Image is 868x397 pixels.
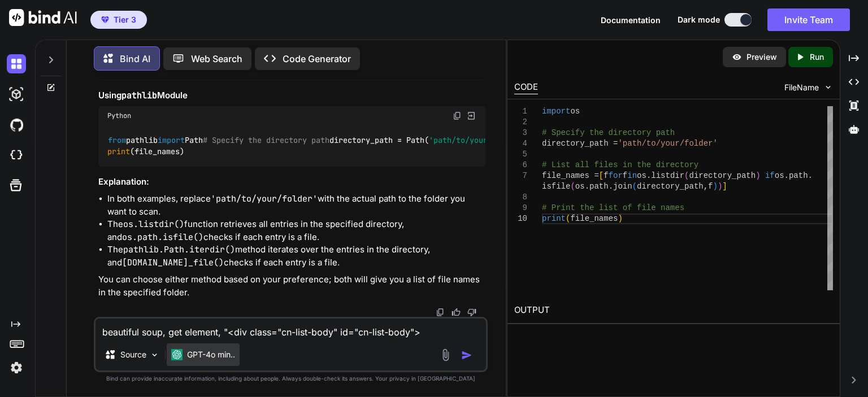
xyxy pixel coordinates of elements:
[107,218,485,243] li: The function retrieves all entries in the specified directory, and checks if each entry is a file.
[632,182,637,191] span: (
[514,149,527,160] div: 5
[514,117,527,128] div: 2
[436,308,445,317] img: copy
[767,8,850,31] button: Invite Team
[120,349,146,360] p: Source
[120,52,150,66] p: Bind AI
[466,111,476,121] img: Open in Browser
[542,182,570,191] span: isfile
[689,171,756,180] span: directory_path
[429,135,524,145] span: 'path/to/your/folder'
[123,219,184,230] code: os.listdir()
[107,146,130,156] span: print
[542,203,684,212] span: # Print the list of file names
[566,214,570,223] span: (
[618,214,623,223] span: )
[187,349,235,360] p: GPT-4o min..
[514,203,527,213] div: 9
[514,128,527,138] div: 3
[601,14,661,26] button: Documentation
[7,115,26,134] img: githubDark
[637,171,684,180] span: os.listdir
[542,171,599,180] span: file_names =
[107,193,485,218] li: In both examples, replace with the actual path to the folder you want to scan.
[203,135,329,145] span: # Specify the directory path
[810,51,824,63] p: Run
[107,111,131,120] span: Python
[98,89,485,102] h3: Using Module
[150,350,159,360] img: Pick Models
[708,182,713,191] span: f
[121,90,157,101] code: pathlib
[114,14,136,25] span: Tier 3
[756,171,760,180] span: )
[96,319,486,339] textarea: beautiful soup, get element, "<div class="cn-list-body" id="cn-list-body">
[542,160,698,169] span: # List all files in the directory
[7,85,26,104] img: darkAi-studio
[609,171,623,180] span: for
[98,176,485,189] h3: Explanation:
[722,182,727,191] span: ]
[542,128,675,137] span: # Specify the directory path
[514,171,527,181] div: 7
[678,14,720,25] span: Dark mode
[467,308,476,317] img: dislike
[575,182,632,191] span: os.path.join
[637,182,704,191] span: directory_path
[623,171,627,180] span: f
[514,138,527,149] div: 4
[439,348,452,361] img: attachment
[108,135,126,145] span: from
[514,81,538,94] div: CODE
[191,52,242,66] p: Web Search
[684,171,689,180] span: (
[542,139,618,148] span: directory_path =
[98,273,485,299] p: You can choose either method based on your preference; both will give you a list of file names in...
[601,15,661,25] span: Documentation
[784,82,819,93] span: FileName
[158,135,185,145] span: import
[507,297,840,324] h2: OUTPUT
[514,160,527,171] div: 6
[627,171,637,180] span: in
[618,139,718,148] span: 'path/to/your/folder'
[9,9,77,26] img: Bind AI
[747,51,777,63] p: Preview
[7,54,26,73] img: darkChat
[823,82,833,92] img: chevron down
[514,192,527,203] div: 8
[765,171,775,180] span: if
[94,374,488,383] p: Bind can provide inaccurate information, including about people. Always double-check its answers....
[452,308,461,317] img: like
[542,214,566,223] span: print
[542,107,570,116] span: import
[514,213,527,224] div: 10
[571,214,618,223] span: file_names
[718,182,722,191] span: )
[704,182,708,191] span: ,
[101,16,109,23] img: premium
[514,106,527,117] div: 1
[453,111,462,120] img: copy
[7,146,26,165] img: cloudideIcon
[571,107,580,116] span: os
[732,52,742,62] img: preview
[604,171,608,180] span: f
[7,358,26,377] img: settings
[599,171,604,180] span: [
[122,232,203,243] code: os.path.isfile()
[713,182,718,191] span: )
[211,193,318,204] code: 'path/to/your/folder'
[123,244,235,255] code: pathlib.Path.iterdir()
[90,11,147,29] button: premiumTier 3
[571,182,575,191] span: (
[283,52,351,66] p: Code Generator
[171,349,183,360] img: GPT-4o mini
[122,257,224,268] code: [DOMAIN_NAME]_file()
[107,243,485,269] li: The method iterates over the entries in the directory, and checks if each entry is a file.
[461,350,472,361] img: icon
[775,171,813,180] span: os.path.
